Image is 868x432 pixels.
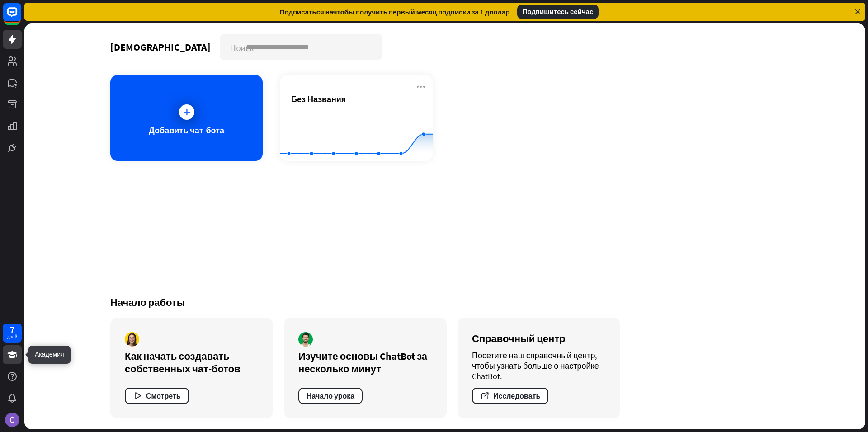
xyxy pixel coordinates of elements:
[307,391,354,400] ya-tr-span: Начало урока
[523,7,594,16] ya-tr-span: Подпишитесь сейчас
[125,350,241,375] ya-tr-span: Как начать создавать собственных чат-ботов
[333,8,510,16] ya-tr-span: чтобы получить первый месяц подписки за 1 доллар
[493,391,540,400] ya-tr-span: Исследовать
[3,324,22,343] a: 7 дней
[146,391,181,400] ya-tr-span: Смотреть
[291,94,346,104] ya-tr-span: Без Названия
[110,41,211,53] ya-tr-span: [DEMOGRAPHIC_DATA]
[110,296,185,309] ya-tr-span: Начало работы
[298,350,427,375] ya-tr-span: Изучите основы ChatBot за несколько минут
[125,388,189,404] button: Смотреть
[125,332,139,347] img: Автор
[298,388,363,404] button: Начало урока
[7,334,18,340] ya-tr-span: дней
[280,8,333,16] ya-tr-span: Подписаться на
[7,4,34,31] button: Open LiveChat chat widget
[298,332,313,347] img: Автор
[472,388,548,404] button: Исследовать
[472,350,599,381] ya-tr-span: Посетите наш справочный центр, чтобы узнать больше о настройке ChatBot.
[10,326,14,334] div: 7
[472,332,566,345] ya-tr-span: Справочный центр
[149,125,224,136] ya-tr-span: Добавить чат-бота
